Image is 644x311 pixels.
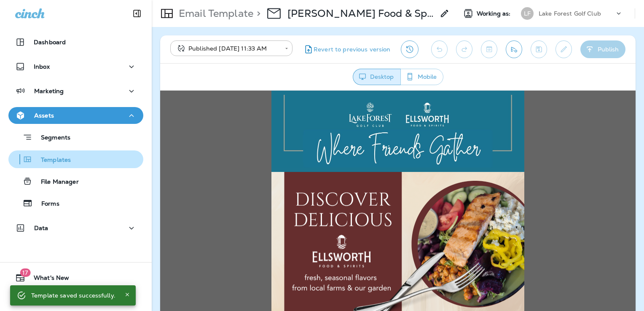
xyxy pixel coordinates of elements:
[8,150,143,168] button: Templates
[111,81,364,224] img: Discover-Delicious.png
[506,40,522,58] button: Send test email
[34,63,50,70] p: Inbox
[353,69,401,85] button: Desktop
[287,7,435,20] div: Ellsworth Food & Spirits Push 2025 - Oct.
[34,112,54,119] p: Assets
[8,220,143,236] button: Data
[253,7,260,20] p: >
[477,10,513,17] span: Working as:
[111,4,364,77] img: News-Header_edited_d8804b91-7c50-451d-90d1-20154d248a49.jpg
[8,290,143,306] button: Support
[175,7,253,20] p: Email Template
[33,200,59,208] p: Forms
[400,69,443,85] button: Mobile
[122,290,132,300] button: Close
[32,178,79,186] p: File Manager
[20,268,30,277] span: 17
[8,194,143,212] button: Forms
[8,269,143,286] button: 17What's New
[299,40,394,58] button: Revert to previous version
[8,83,143,99] button: Marketing
[521,7,534,20] div: LF
[125,5,149,22] button: Collapse Sidebar
[25,274,69,284] span: What's New
[8,58,143,75] button: Inbox
[34,88,64,94] p: Marketing
[8,128,143,146] button: Segments
[34,225,48,231] p: Data
[539,10,601,17] p: Lake Forest Golf Club
[287,7,435,20] p: [PERSON_NAME] Food & Spirits Push 2025 - Oct.
[8,34,143,51] button: Dashboard
[401,40,419,58] button: View Changelog
[32,134,70,142] p: Segments
[8,172,143,190] button: File Manager
[176,44,279,53] div: Published [DATE] 11:33 AM
[32,156,71,164] p: Templates
[314,46,391,54] span: Revert to previous version
[34,39,66,46] p: Dashboard
[31,288,115,303] div: Template saved successfully.
[8,107,143,124] button: Assets
[163,230,314,244] span: [PERSON_NAME] Food & Spirits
